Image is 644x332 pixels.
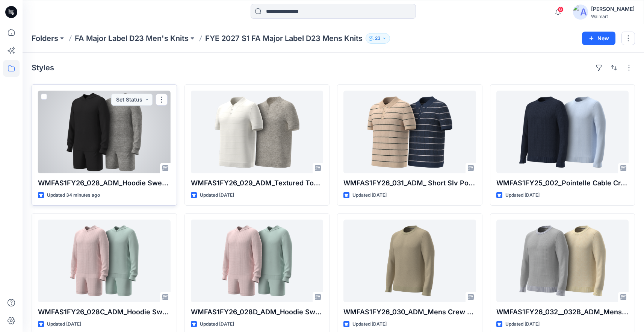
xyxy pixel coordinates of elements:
a: WMFAS1FY26_028_ADM_Hoodie Sweater [38,91,171,173]
p: WMFAS1FY26_032__032B_ADM_Mens Crew Neck Open Stitch [496,307,629,317]
p: WMFAS1FY26_028C_ADM_Hoodie Sweater(TM) [38,307,171,317]
p: FYE 2027 S1 FA Major Label D23 Mens Knits [205,33,363,44]
p: WMFAS1FY25_002_Pointelle Cable Crew [496,178,629,188]
a: WMFAS1FY25_002_Pointelle Cable Crew [496,91,629,173]
p: Updated [DATE] [505,191,540,199]
p: Updated [DATE] [505,320,540,328]
p: Updated [DATE] [352,320,387,328]
p: Updated [DATE] [47,320,81,328]
p: Updated [DATE] [200,191,234,199]
p: WMFAS1FY26_029_ADM_Textured Tonal Stripe [191,178,324,188]
div: [PERSON_NAME] [591,5,635,14]
a: WMFAS1FY26_028D_ADM_Hoodie Sweater(TM) [191,220,324,302]
a: WMFAS1FY26_028C_ADM_Hoodie Sweater(TM) [38,220,171,302]
p: 23 [375,34,381,42]
a: WMFAS1FY26_032__032B_ADM_Mens Crew Neck Open Stitch [496,220,629,302]
a: WMFAS1FY26_030_ADM_Mens Crew Neck Open Stitch [343,220,476,302]
button: New [582,32,615,45]
a: FA Major Label D23 Men's Knits [75,33,189,44]
h4: Styles [32,63,54,72]
p: WMFAS1FY26_031_ADM_ Short Slv Polo Collar [343,178,476,188]
a: Folders [32,33,58,44]
img: avatar [573,5,588,20]
p: Updated 34 minutes ago [47,191,100,199]
button: 23 [366,33,390,44]
p: WMFAS1FY26_028D_ADM_Hoodie Sweater(TM) [191,307,324,317]
p: Updated [DATE] [352,191,387,199]
a: WMFAS1FY26_031_ADM_ Short Slv Polo Collar [343,91,476,173]
p: WMFAS1FY26_028_ADM_Hoodie Sweater [38,178,171,188]
span: 6 [558,6,564,12]
p: Updated [DATE] [200,320,234,328]
div: Walmart [591,14,635,19]
p: WMFAS1FY26_030_ADM_Mens Crew Neck Open Stitch [343,307,476,317]
a: WMFAS1FY26_029_ADM_Textured Tonal Stripe [191,91,324,173]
